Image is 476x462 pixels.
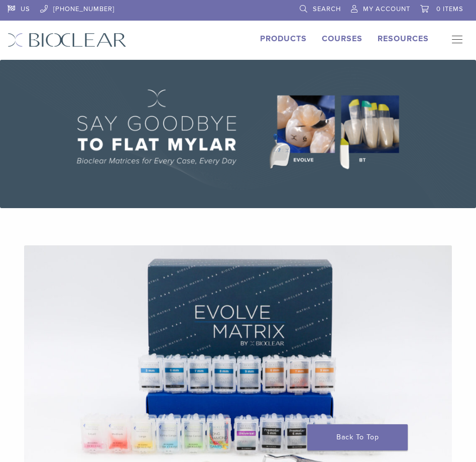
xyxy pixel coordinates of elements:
img: Bioclear [8,33,127,47]
span: My Account [363,5,410,13]
nav: Primary Navigation [444,33,468,48]
a: Products [260,34,307,44]
a: Resources [378,34,429,44]
a: Back To Top [307,424,408,450]
span: Search [313,5,341,13]
span: 0 items [436,5,463,13]
a: Courses [322,34,363,44]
